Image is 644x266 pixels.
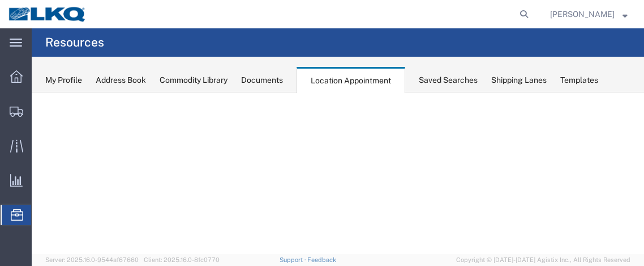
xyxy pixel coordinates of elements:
div: Commodity Library [160,74,227,86]
span: Client: 2025.16.0-8fc0770 [144,256,220,263]
span: Krisann Metzger [550,8,615,20]
div: Templates [560,74,598,86]
iframe: FS Legacy Container [32,92,644,254]
div: Address Book [96,74,146,86]
button: [PERSON_NAME] [549,7,628,21]
div: Location Appointment [297,67,405,93]
div: Saved Searches [419,74,478,86]
span: Copyright © [DATE]-[DATE] Agistix Inc., All Rights Reserved [456,255,630,265]
div: Shipping Lanes [491,74,547,86]
img: logo [8,6,87,23]
h4: Resources [45,28,104,57]
div: My Profile [45,74,82,86]
div: Documents [241,74,283,86]
a: Feedback [307,256,336,263]
a: Support [280,256,308,263]
span: Server: 2025.16.0-9544af67660 [45,256,139,263]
